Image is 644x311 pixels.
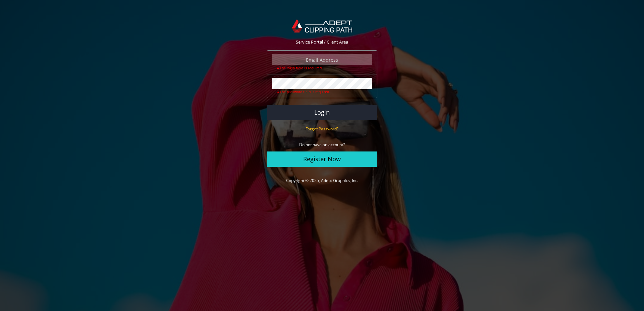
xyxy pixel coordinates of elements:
span: Service Portal / Client Area [296,39,348,45]
small: Do not have an account? [299,142,345,147]
a: Register Now [267,151,377,167]
a: Copyright © 2025, Adept Graphics, Inc. [286,178,358,183]
img: Adept Graphics [292,19,352,33]
div: The login field is required. [272,65,372,71]
a: Forgot Password? [306,126,338,132]
div: The password field is required. [272,89,372,95]
input: Email Address [272,54,372,65]
small: Forgot Password? [306,126,338,132]
button: Login [267,105,377,120]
